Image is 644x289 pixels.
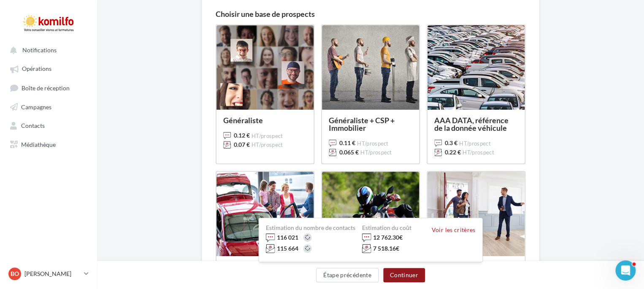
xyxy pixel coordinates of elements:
[362,225,411,231] div: Estimation du coût
[445,139,457,147] span: 0.3 €
[216,10,525,18] h3: Choisir une base de prospects
[373,245,396,252] span: 7 518.16
[7,266,90,282] a: BO [PERSON_NAME]
[329,116,412,132] div: Généraliste + CSP + Immobilier
[277,233,298,242] div: 116 021
[5,99,92,114] a: Campagnes
[22,65,51,73] span: Opérations
[277,244,298,253] div: 115 664
[373,244,399,253] div: €
[234,140,250,149] span: 0.07 €
[22,84,70,91] span: Boîte de réception
[234,131,250,140] span: 0.12 €
[383,268,425,282] button: Continuer
[5,42,89,57] button: Notifications
[266,225,355,231] div: Estimation du nombre de contacts
[5,61,92,76] a: Opérations
[339,139,355,147] span: 0.11 €
[252,132,283,139] span: HT/prospect
[252,141,283,148] span: HT/prospect
[21,140,56,148] span: Médiathèque
[434,116,518,132] div: AAA DATA, référence de la donnée véhicule
[24,270,81,278] p: [PERSON_NAME]
[339,148,359,157] span: 0.065 €
[459,140,491,147] span: HT/prospect
[615,260,636,281] iframe: Intercom live chat
[445,148,461,157] span: 0.22 €
[373,233,403,242] div: €
[22,46,57,54] span: Notifications
[223,116,307,124] div: Généraliste
[316,268,379,282] button: Étape précédente
[463,149,494,156] span: HT/prospect
[21,122,45,129] span: Contacts
[5,117,92,132] a: Contacts
[5,80,92,95] a: Boîte de réception
[360,149,392,156] span: HT/prospect
[5,136,92,151] a: Médiathèque
[432,227,476,233] button: Voir les critères
[21,103,51,110] span: Campagnes
[11,270,19,278] span: BO
[373,234,399,241] span: 12 762.30
[357,140,389,147] span: HT/prospect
